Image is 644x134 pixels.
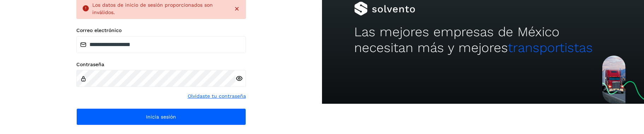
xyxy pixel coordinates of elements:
[76,27,246,33] label: Correo electrónico
[92,1,228,16] div: Los datos de inicio de sesión proporcionados son inválidos.
[76,108,246,125] button: Inicia sesión
[146,114,176,119] span: Inicia sesión
[76,62,246,68] label: Contraseña
[188,92,246,100] a: Olvidaste tu contraseña
[354,24,612,56] h2: Las mejores empresas de México necesitan más y mejores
